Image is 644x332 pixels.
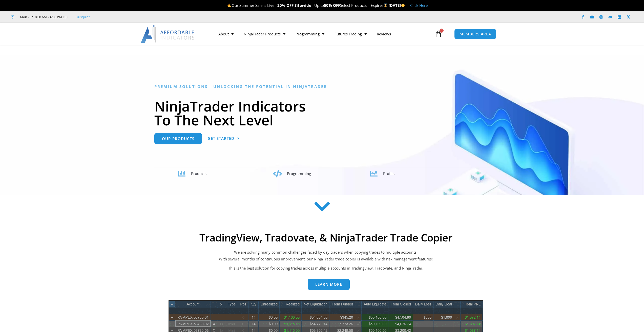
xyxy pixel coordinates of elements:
[287,171,311,176] span: Programming
[308,279,350,290] a: Learn more
[384,4,387,7] img: ⌛
[213,28,433,40] nav: Menu
[239,28,290,40] a: NinjaTrader Products
[454,29,496,39] a: MEMBERS AREA
[164,232,488,244] h2: TradingView, Tradovate, & NinjaTrader Trade Copier
[290,28,329,40] a: Programming
[324,3,340,8] strong: 50% OFF
[164,265,488,272] p: This is the best solution for copying trades across multiple accounts in TradingView, Tradovate, ...
[208,133,240,144] a: Get Started
[154,99,490,127] h1: NinjaTrader Indicators To The Next Level
[191,171,206,176] span: Products
[329,28,372,40] a: Futures Trading
[295,3,311,8] strong: Sitewide
[427,27,449,41] a: 0
[227,3,389,8] span: Our Summer Sale is Live – – Up to Select Products – Expires
[277,3,294,8] strong: 20% OFF
[141,25,195,43] img: LogoAI | Affordable Indicators – NinjaTrader
[162,137,194,141] span: Our Products
[75,14,90,20] a: Trustpilot
[440,29,444,33] span: 0
[213,28,239,40] a: About
[19,14,68,20] span: Mon - Fri: 8:00 AM – 6:00 PM EST
[315,282,342,286] span: Learn more
[410,3,428,8] a: Click Here
[154,84,490,89] h6: Premium Solutions - Unlocking the Potential in NinjaTrader
[401,4,405,7] img: 🌞
[208,137,234,140] span: Get Started
[154,133,202,144] a: Our Products
[372,28,396,40] a: Reviews
[460,32,491,36] span: MEMBERS AREA
[383,171,394,176] span: Profits
[389,3,405,8] strong: [DATE]
[164,249,488,263] p: We are solving many common challenges faced by day traders when copying trades to multiple accoun...
[227,4,231,7] img: 🔥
